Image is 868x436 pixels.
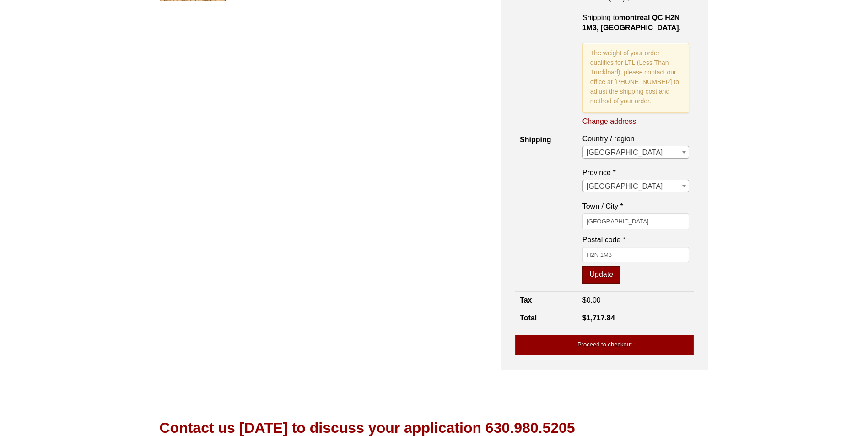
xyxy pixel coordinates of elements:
th: Total [515,309,578,327]
span: $ [582,296,587,304]
label: Postal code [582,234,690,246]
span: Canada [583,146,689,159]
a: Change address [582,117,636,127]
bdi: 1,717.84 [582,314,615,322]
label: Province [582,166,690,179]
bdi: 0.00 [582,296,601,304]
label: Country / region [582,133,690,145]
a: Proceed to checkout [515,335,694,355]
p: The weight of your order qualifies for LTL (Less Than Truckload), please contact our office at [P... [582,43,690,113]
span: Quebec [583,180,689,193]
span: $ [582,314,587,322]
span: Quebec [582,180,690,192]
span: Canada [582,146,690,159]
th: Tax [515,291,578,309]
label: Town / City [582,200,690,213]
button: Update [582,266,620,284]
strong: montreal QC H2N 1M3, [GEOGRAPHIC_DATA] [582,14,680,32]
p: Shipping to . [582,13,690,33]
